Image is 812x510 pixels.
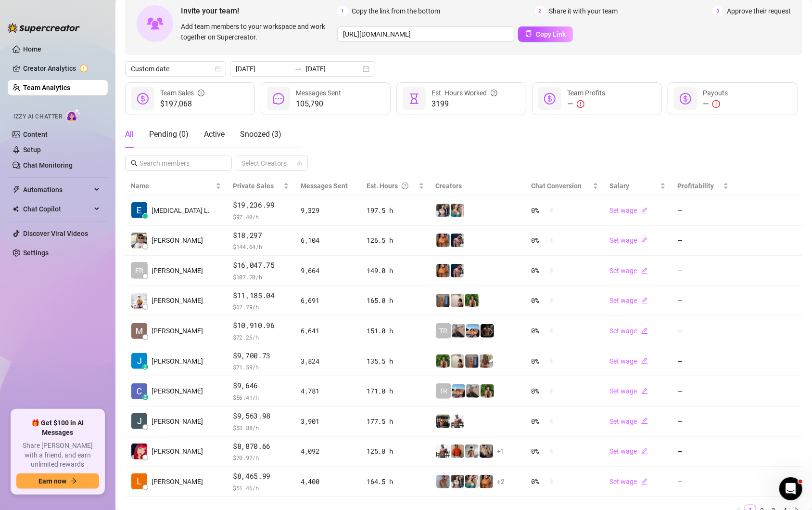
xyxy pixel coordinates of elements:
[135,265,143,276] span: FR
[181,21,333,42] span: Add team members to your workspace and work together on Supercreator.
[131,353,147,369] img: Rupert T.
[16,418,99,437] span: 🎁 Get $100 in AI Messages
[131,160,138,167] span: search
[233,483,289,493] span: $ 51.46 /h
[301,295,355,306] div: 6,691
[451,475,464,488] img: Katy
[294,65,302,73] span: to
[131,413,147,429] img: Jeffery Bamba
[610,447,648,455] a: Set wageedit
[367,181,416,191] div: Est. Hours
[466,384,480,398] img: LC
[294,65,302,73] span: swap-right
[301,265,355,276] div: 9,664
[23,45,41,53] a: Home
[131,473,147,489] img: Lexter Ore
[301,235,355,246] div: 6,104
[142,394,148,400] div: z
[451,354,464,368] img: Ralphy
[497,476,505,487] span: + 2
[160,88,204,98] div: Team Sales
[233,302,289,312] span: $ 67.79 /h
[233,362,289,372] span: $ 71.59 /h
[436,294,450,307] img: Wayne
[152,326,203,336] span: [PERSON_NAME]
[727,6,791,16] span: Approve their request
[610,207,648,214] a: Set wageedit
[367,235,424,246] div: 126.5 h
[536,30,566,38] span: Copy Link
[149,129,189,140] div: Pending ( 0 )
[306,64,361,74] input: End date
[531,326,546,336] span: 0 %
[531,356,546,366] span: 0 %
[680,93,691,105] span: dollar-circle
[436,415,450,428] img: Nathan
[296,89,341,97] span: Messages Sent
[131,233,147,248] img: Rick Gino Tarce…
[152,476,203,487] span: [PERSON_NAME]
[531,205,546,216] span: 0 %
[466,324,480,338] img: Zach
[451,204,464,217] img: Zaddy
[439,386,447,396] span: TR
[480,354,493,368] img: Nathaniel
[125,177,227,196] th: Name
[518,26,573,42] button: Copy Link
[367,386,424,396] div: 171.0 h
[233,453,289,462] span: $ 70.97 /h
[142,364,148,370] div: z
[23,146,41,154] a: Setup
[672,256,735,286] td: —
[549,6,618,16] span: Share it with your team
[152,235,203,246] span: [PERSON_NAME]
[23,131,48,138] a: Content
[233,230,289,241] span: $18,297
[610,418,648,425] a: Set wageedit
[465,354,479,368] img: Wayne
[13,112,62,121] span: Izzy AI Chatter
[567,89,605,97] span: Team Profits
[297,160,303,166] span: team
[233,332,289,342] span: $ 72.26 /h
[233,320,289,331] span: $10,910.96
[367,205,424,216] div: 197.5 h
[451,294,464,307] img: Ralphy
[610,327,648,335] a: Set wageedit
[204,130,225,139] span: Active
[641,297,648,304] span: edit
[641,478,648,485] span: edit
[641,327,648,334] span: edit
[610,297,648,304] a: Set wageedit
[152,386,203,396] span: [PERSON_NAME]
[531,295,546,306] span: 0 %
[452,384,465,398] img: Zach
[131,323,147,339] img: Mariane Subia
[672,286,735,316] td: —
[544,93,556,105] span: dollar-circle
[480,475,493,488] img: JG
[367,265,424,276] div: 149.0 h
[301,205,355,216] div: 9,329
[198,88,204,98] span: info-circle
[436,475,450,488] img: Joey
[23,201,91,217] span: Chat Copilot
[712,100,720,108] span: exclamation-circle
[610,236,648,244] a: Set wageedit
[431,88,497,98] div: Est. Hours Worked
[497,446,505,457] span: + 1
[367,476,424,487] div: 164.5 h
[131,293,147,309] img: Jayson Roa
[16,473,99,489] button: Earn nowarrow-right
[233,441,289,452] span: $8,870.66
[451,415,464,428] img: JUSTIN
[23,84,70,92] a: Team Analytics
[236,64,291,74] input: Start date
[465,475,479,488] img: Zaddy
[577,100,584,108] span: exclamation-circle
[465,294,479,307] img: Nathaniel
[491,88,497,98] span: question-circle
[301,326,355,336] div: 6,641
[13,206,19,212] img: Chat Copilot
[131,62,220,76] span: Custom date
